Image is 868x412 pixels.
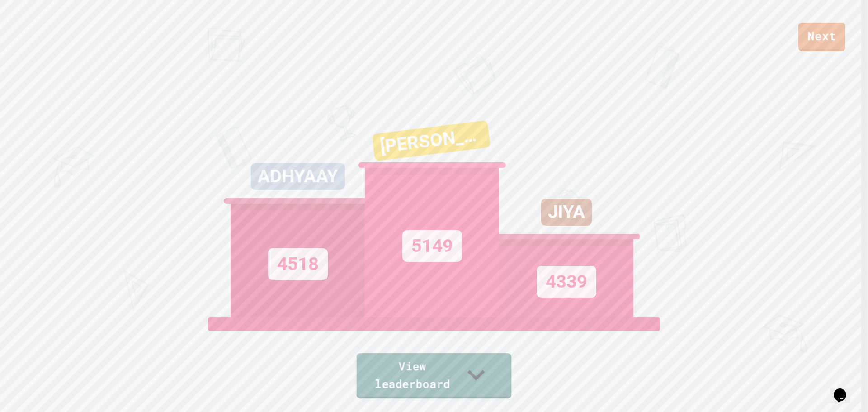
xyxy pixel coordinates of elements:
div: 4339 [537,266,596,298]
a: Next [798,23,845,51]
iframe: chat widget [830,376,859,403]
div: ADHYAAY [251,163,345,190]
div: 5149 [402,230,462,262]
a: View leaderboard [357,353,512,398]
div: 4518 [268,248,328,280]
div: JIYA [541,199,592,226]
div: [PERSON_NAME] [372,120,491,161]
